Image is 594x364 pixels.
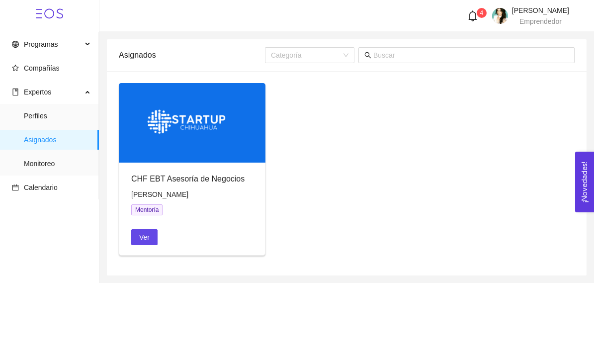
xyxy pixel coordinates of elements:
[24,130,91,150] span: Asignados
[131,204,163,215] span: Mentoría
[24,40,58,48] span: Programas
[24,64,60,72] span: Compañías
[12,65,19,72] span: star
[373,50,569,61] input: Buscar
[480,9,484,16] span: 4
[24,183,58,191] span: Calendario
[467,10,478,21] span: bell
[139,232,150,243] span: Ver
[24,154,91,174] span: Monitoreo
[364,52,371,59] span: search
[519,17,562,25] span: Emprendedor
[12,184,19,191] span: calendar
[24,88,51,96] span: Expertos
[492,8,508,24] img: 1731682795038-EEE7E56A-5C0C-4F3A-A9E7-FB8F04D6ABB8.jpeg
[12,89,19,95] span: book
[131,190,188,198] span: [PERSON_NAME]
[512,6,569,14] span: [PERSON_NAME]
[131,173,253,185] div: CHF EBT Asesoría de Negocios
[119,41,265,69] div: Asignados
[477,8,487,18] sup: 4
[12,41,19,48] span: global
[131,229,158,245] button: Ver
[24,106,91,126] span: Perfiles
[575,152,594,212] button: Open Feedback Widget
